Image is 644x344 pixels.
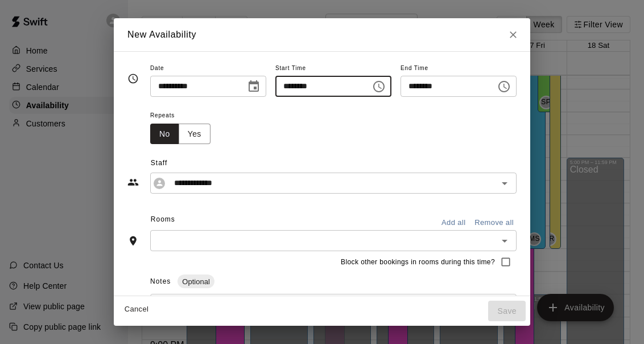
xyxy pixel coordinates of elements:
button: Close [503,24,523,45]
button: Open [497,233,513,249]
button: Yes [179,124,210,145]
button: Choose time, selected time is 3:30 PM [368,75,390,98]
span: Optional [177,277,214,286]
span: Notes [150,277,171,285]
span: Staff [151,154,517,173]
span: Repeats [150,108,220,124]
svg: Timing [127,73,139,84]
svg: Staff [127,177,139,188]
button: Choose time, selected time is 3:30 PM [493,75,515,98]
button: Add all [435,214,472,232]
span: Block other bookings in rooms during this time? [341,257,495,268]
button: Open [497,175,513,191]
button: No [150,124,179,145]
h6: New Availability [127,27,196,42]
button: Cancel [118,301,155,318]
span: Start Time [275,61,391,76]
svg: Rooms [127,235,139,247]
div: outlined button group [150,124,210,145]
button: Remove all [472,214,517,232]
button: Choose date, selected date is Oct 16, 2025 [242,75,265,98]
span: Date [150,61,266,76]
span: End Time [401,61,517,76]
span: Rooms [151,215,175,223]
